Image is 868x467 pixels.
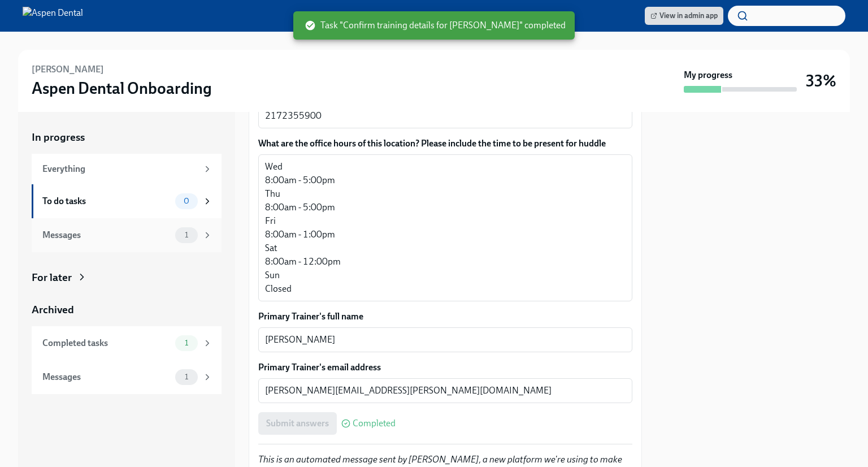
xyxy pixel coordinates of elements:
[305,19,566,32] span: Task "Confirm training details for [PERSON_NAME]" completed
[42,371,171,383] div: Messages
[265,333,626,347] textarea: [PERSON_NAME]
[42,337,171,349] div: Completed tasks
[42,229,171,241] div: Messages
[258,137,632,150] label: What are the office hours of this location? Please include the time to be present for huddle
[265,109,626,123] textarea: 2172355900
[32,130,222,145] a: In progress
[32,78,212,98] h3: Aspen Dental Onboarding
[258,361,632,374] label: Primary Trainer's email address
[258,310,632,323] label: Primary Trainer's full name
[265,160,626,296] textarea: Office Hours [DATE] 8:00am - 1:00pm Mon 8:00am - 6:00pm Tue 8:00am - 5:00pm Wed 8:00am - 5:00pm T...
[178,373,195,381] span: 1
[684,69,732,81] strong: My progress
[353,419,396,428] span: Completed
[42,195,171,207] div: To do tasks
[32,270,222,285] a: For later
[645,7,723,25] a: View in admin app
[32,302,222,317] a: Archived
[265,384,626,397] textarea: [PERSON_NAME][EMAIL_ADDRESS][PERSON_NAME][DOMAIN_NAME]
[42,163,198,175] div: Everything
[178,231,195,239] span: 1
[32,218,222,252] a: Messages1
[32,184,222,218] a: To do tasks0
[32,154,222,184] a: Everything
[32,360,222,394] a: Messages1
[177,197,196,205] span: 0
[32,270,72,285] div: For later
[650,10,718,21] span: View in admin app
[178,339,195,347] span: 1
[806,71,836,91] h3: 33%
[32,63,104,76] h6: [PERSON_NAME]
[23,7,83,25] img: Aspen Dental
[32,326,222,360] a: Completed tasks1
